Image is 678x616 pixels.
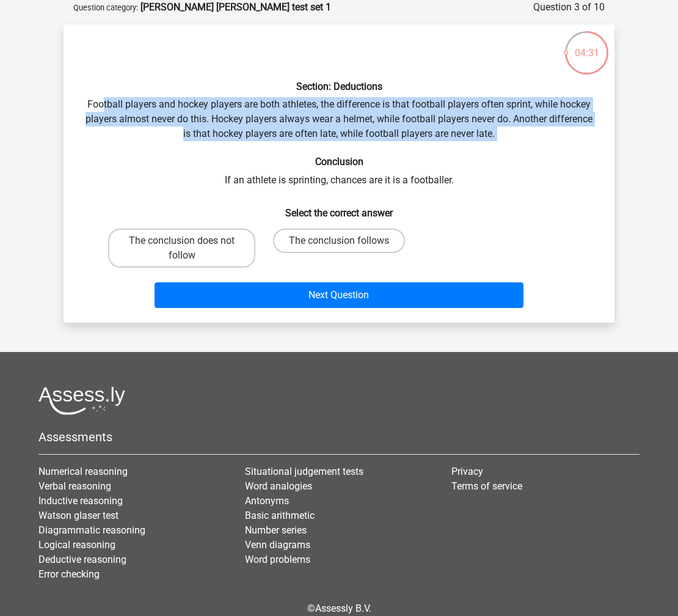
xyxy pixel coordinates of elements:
[108,229,255,268] label: The conclusion does not follow
[38,539,115,551] a: Logical reasoning
[245,524,307,536] a: Number series
[38,524,145,536] a: Diagrammatic reasoning
[68,34,610,313] div: Football players and hockey players are both athletes, the difference is that football players of...
[38,480,111,492] a: Verbal reasoning
[155,282,524,308] button: Next Question
[245,466,363,477] a: Situational judgement tests
[38,495,123,507] a: Inductive reasoning
[451,480,522,492] a: Terms of service
[245,554,310,565] a: Word problems
[245,480,312,492] a: Word analogies
[245,510,315,521] a: Basic arithmetic
[83,156,595,167] h6: Conclusion
[38,466,128,477] a: Numerical reasoning
[564,30,610,61] div: 04:31
[38,510,118,521] a: Watson glaser test
[140,1,331,13] strong: [PERSON_NAME] [PERSON_NAME] test set 1
[38,386,125,415] img: Assessly logo
[38,554,126,565] a: Deductive reasoning
[83,81,595,92] h6: Section: Deductions
[273,229,405,253] label: The conclusion follows
[245,539,310,551] a: Venn diagrams
[315,603,371,614] a: Assessly B.V.
[38,430,640,444] h5: Assessments
[83,197,595,219] h6: Select the correct answer
[73,3,138,12] small: Question category:
[38,568,100,580] a: Error checking
[451,466,483,477] a: Privacy
[245,495,289,507] a: Antonyms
